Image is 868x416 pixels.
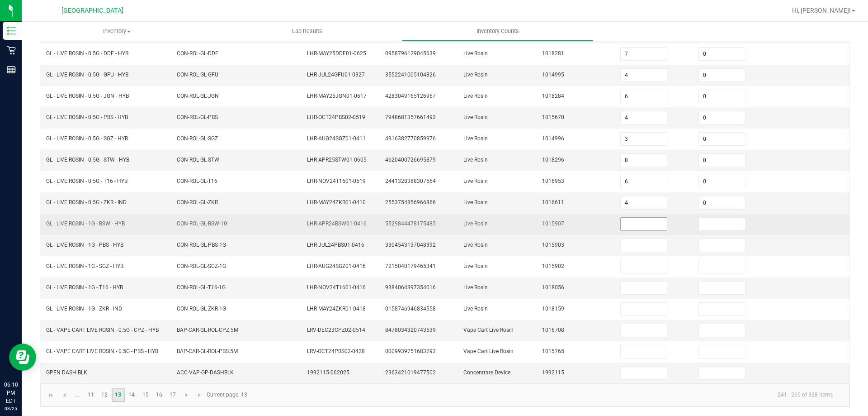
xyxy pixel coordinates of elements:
span: Live Rosin [463,263,488,269]
a: Go to the previous page [57,388,71,402]
span: LRV-DEC23CPZ02-0514 [307,327,365,333]
span: LHR-NOV24T1601-0519 [307,178,366,184]
span: Go to the next page [183,392,190,399]
span: CON-ROL-GL-BSW-1G [177,220,227,227]
span: Go to the last page [196,392,203,399]
span: CON-ROL-GL-T16-1G [177,284,226,291]
span: Vape Cart Live Rosin [463,327,514,333]
span: GPEN DASH BLK [46,369,87,376]
span: Live Rosin [463,242,488,248]
span: 1992115 [542,369,564,376]
span: GL - LIVE ROSIN - 0.5G - GFU - HYB [46,72,128,78]
span: LHR-AUG24SGZ01-0416 [307,263,366,269]
span: Inventory [22,27,212,35]
span: Go to the previous page [61,392,68,399]
span: GL - LIVE ROSIN - 0.5G - DDF - HYB [46,50,128,57]
span: LHR-AUG24SGZ01-0411 [307,135,366,142]
span: GL - LIVE ROSIN - 0.5G - T16 - HYB [46,178,127,184]
span: Lab Results [280,27,335,35]
a: Page 16 [152,388,165,402]
a: Page 10 [71,388,84,402]
span: Live Rosin [463,220,488,227]
span: LHR-MAY24ZKR01-0410 [307,199,366,206]
span: LHR-APR24BSW01-0416 [307,220,367,227]
span: 1014995 [542,72,564,78]
span: 7948681357661492 [385,114,436,120]
span: Live Rosin [463,284,488,291]
a: Page 11 [84,388,97,402]
span: GL - LIVE ROSIN - 1G - T16 - HYB [46,284,123,291]
p: 08/25 [4,405,18,412]
span: 5529844478175485 [385,220,436,227]
span: Hi, [PERSON_NAME]! [792,7,851,14]
span: 1018296 [542,157,564,163]
span: LHR-APR25STW01-0605 [307,157,367,163]
span: GL - LIVE ROSIN - 0.5G - ZKR - IND [46,199,127,206]
span: CON-ROL-GL-SGZ-1G [177,263,226,269]
span: 1015903 [542,242,564,248]
span: 1992115-062025 [307,369,349,376]
span: CON-ROL-GL-PBS-1G [177,242,226,248]
span: GL - LIVE ROSIN - 0.5G - STW - HYB [46,157,129,163]
span: CON-ROL-GL-JGN [177,93,219,99]
span: 0009939751683292 [385,348,436,354]
span: 4916382770859976 [385,135,436,142]
span: GL - LIVE ROSIN - 0.5G - JGN - HYB [46,93,129,99]
span: CON-ROL-GL-T16 [177,178,217,184]
span: CON-ROL-GL-ZKR [177,199,218,206]
span: 0958796129045639 [385,50,436,57]
span: 3552241005104826 [385,72,436,78]
span: 9384064397354016 [385,284,436,291]
span: 2553754856966866 [385,199,436,206]
span: GL - LIVE ROSIN - 1G - SGZ - HYB [46,263,123,269]
span: 8478034320743539 [385,327,436,333]
span: LHR-MAY24ZKR01-0418 [307,306,366,312]
span: 2363421019477502 [385,369,436,376]
inline-svg: Inventory [7,26,16,35]
p: 06:10 PM EDT [4,381,18,405]
span: 1018281 [542,50,564,57]
span: Live Rosin [463,178,488,184]
a: Lab Results [212,22,402,41]
span: GL - VAPE CART LIVE ROSIN - 0.5G - CPZ - HYB [46,327,159,333]
span: 1015670 [542,114,564,120]
span: 4283049165126967 [385,93,436,99]
span: Vape Cart Live Rosin [463,348,514,354]
span: CON-ROL-GL-DDF [177,50,218,57]
span: 1015902 [542,263,564,269]
span: CON-ROL-GL-ZKR-1G [177,306,226,312]
span: [GEOGRAPHIC_DATA] [61,7,123,14]
span: CON-ROL-GL-STW [177,157,219,163]
a: Page 14 [125,388,138,402]
span: 0158746946834558 [385,306,436,312]
span: Live Rosin [463,93,488,99]
span: Live Rosin [463,50,488,57]
iframe: Resource center [9,344,36,371]
span: 1018056 [542,284,564,291]
a: Page 12 [98,388,111,402]
span: Live Rosin [463,157,488,163]
span: LHR-OCT24PBS02-0519 [307,114,365,120]
span: Live Rosin [463,72,488,78]
span: BAP-CAR-GL-ROL-PBS.5M [177,348,238,354]
span: Inventory Counts [464,27,531,35]
span: 1015907 [542,220,564,227]
span: 1014996 [542,135,564,142]
span: Go to the first page [47,392,55,399]
kendo-pager-info: 241 - 260 of 328 items [253,387,840,402]
span: CON-ROL-GL-PBS [177,114,218,120]
span: 7215040179465341 [385,263,436,269]
span: GL - LIVE ROSIN - 1G - BSW - HYB [46,220,125,227]
span: GL - LIVE ROSIN - 0.5G - PBS - HYB [46,114,128,120]
span: LHR-JUL24GFU01-0327 [307,72,365,78]
span: 1016953 [542,178,564,184]
span: CON-ROL-GL-GFU [177,72,218,78]
span: LRV-OCT24PBS02-0428 [307,348,365,354]
span: 4620400726695879 [385,157,436,163]
span: ACC-VAP-GP-DASHBLK [177,369,234,376]
span: LHR-MAY25DDF01-0625 [307,50,366,57]
span: Live Rosin [463,306,488,312]
span: 1016708 [542,327,564,333]
a: Page 13 [112,388,125,402]
span: 1018284 [542,93,564,99]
